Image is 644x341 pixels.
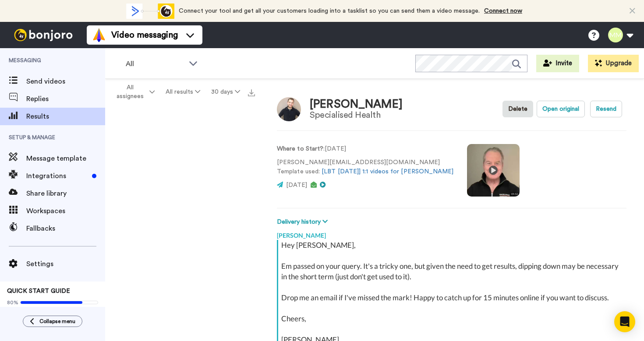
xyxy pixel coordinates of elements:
[277,217,330,227] button: Delivery history
[105,105,259,114] div: Delivery History
[26,153,105,164] span: Message template
[39,318,75,325] span: Collapse menu
[502,101,533,117] button: Delete
[322,169,453,175] a: [LBT [DATE]] 1:1 videos for [PERSON_NAME]
[112,241,134,263] img: 00774fd1-4c78-4782-a6d8-96387839e671-thumb.jpg
[224,218,255,225] div: [DATE]
[179,8,480,14] span: Connect your tool and get all your customers loading into a tasklist so you can send them a video...
[310,110,403,120] div: Specialised Health
[138,240,216,249] span: [PERSON_NAME]
[224,309,255,316] div: [DATE]
[105,298,259,328] a: [PERSON_NAME]Vercity Cohort Mod 4 Question[DATE]
[614,311,635,332] div: Open Intercom Messenger
[138,118,190,127] span: [PERSON_NAME]
[11,29,76,41] img: bj-logo-header-white.svg
[248,89,255,96] img: export.svg
[138,310,214,317] span: Vercity Cohort Mod 4 Question
[7,299,18,306] span: 80%
[138,249,216,256] span: LBT Self Paced Mod 7 Question
[286,182,307,188] span: [DATE]
[23,316,82,327] button: Collapse menu
[112,83,148,101] span: All assignees
[92,28,106,42] img: vm-color.svg
[138,302,214,310] span: [PERSON_NAME]
[205,84,245,100] button: 30 days
[138,271,214,280] span: [PERSON_NAME]
[126,4,174,19] div: animation
[112,118,134,140] img: 41b71b1c-5f81-47ac-8ce4-eb50e81c4f46-thumb.jpg
[138,218,195,225] span: LBT Module 5 Question
[224,279,255,286] div: [DATE]
[105,144,259,175] a: [PERSON_NAME]Mentoring With [PERSON_NAME][DATE]
[112,271,134,293] img: 1dabb941-1905-46bb-80e4-fbc073c92a12-thumb.jpg
[105,206,259,236] a: [PERSON_NAME]LBT Module 5 Question[DATE]
[224,248,255,255] div: [DATE]
[484,8,522,14] a: Connect now
[7,288,70,294] span: QUICK START GUIDE
[138,179,195,188] span: [PERSON_NAME]
[26,111,105,122] span: Results
[277,158,454,176] p: [PERSON_NAME][EMAIL_ADDRESS][DOMAIN_NAME] Template used:
[224,126,255,133] div: [DATE]
[138,127,190,134] span: Where to Start?
[310,98,403,111] div: [PERSON_NAME]
[277,97,301,121] img: Image of Brad Domek
[105,236,259,267] a: [PERSON_NAME]LBT Self Paced Mod 7 Question[DATE]
[537,101,585,117] button: Open original
[138,148,220,157] span: [PERSON_NAME]
[105,114,259,144] a: [PERSON_NAME]Where to Start?[DATE]
[26,171,88,181] span: Integrations
[224,187,255,194] div: [DATE]
[26,223,105,234] span: Fallbacks
[138,280,214,287] span: Vercity Cohort Mod 7 Question
[138,157,220,164] span: Mentoring With [PERSON_NAME]
[138,332,213,341] span: [PERSON_NAME]
[112,149,134,171] img: 59599505-2823-4114-8970-f568667e08d4-thumb.jpg
[112,302,134,324] img: 6611293d-f3f2-4f89-957c-7128a0f44778-thumb.jpg
[26,206,105,216] span: Workspaces
[588,55,639,72] button: Upgrade
[245,85,258,98] button: Export all results that match these filters now.
[160,84,206,100] button: All results
[112,179,134,201] img: 8af386c8-f0f0-476a-8447-3edea1d4cd6f-thumb.jpg
[107,80,160,104] button: All assignees
[590,101,622,117] button: Resend
[105,267,259,298] a: [PERSON_NAME]Vercity Cohort Mod 7 Question[DATE]
[111,29,178,41] span: Video messaging
[138,188,195,195] span: LBT Module 5 Question
[105,175,259,206] a: [PERSON_NAME]LBT Module 5 Question[DATE]
[224,156,255,163] div: [DATE]
[26,188,105,199] span: Share library
[277,144,454,154] p: : [DATE]
[126,59,184,69] span: All
[26,259,105,269] span: Settings
[112,210,134,232] img: 8d0034e5-2359-4e18-88cd-e550403035e3-thumb.jpg
[277,227,626,240] div: [PERSON_NAME]
[277,146,323,152] strong: Where to Start?
[26,94,105,104] span: Replies
[26,76,105,87] span: Send videos
[536,55,579,72] button: Invite
[138,210,195,218] span: [PERSON_NAME]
